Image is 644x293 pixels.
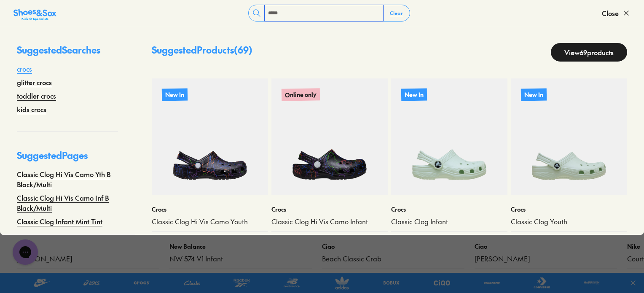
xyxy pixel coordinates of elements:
[17,148,118,169] p: Suggested Pages
[391,217,507,226] a: Classic Clog Infant
[17,77,52,87] a: glitter crocs
[511,78,627,195] a: New In
[551,43,627,62] a: View69products
[17,242,159,251] p: Clarks
[17,91,56,101] a: toddler crocs
[17,64,32,74] a: crocs
[322,254,464,263] a: Beach Classic Crab
[271,205,388,214] p: Crocs
[391,205,507,214] p: Crocs
[271,217,388,226] a: Classic Clog Hi Vis Camo Infant
[475,242,617,251] p: Ciao
[13,8,56,22] img: SNS_Logo_Responsive.svg
[17,43,118,64] p: Suggested Searches
[401,88,427,101] p: New In
[17,216,102,226] a: Classic Clog Infant Mint Tint
[169,254,312,263] a: NW 574 V1 Infant
[13,6,56,20] a: Shoes &amp; Sox
[234,43,252,56] span: ( 69 )
[152,217,268,226] a: Classic Clog Hi Vis Camo Youth
[602,8,619,18] span: Close
[152,43,252,62] p: Suggested Products
[8,237,42,268] iframe: Gorgias live chat messenger
[271,78,388,195] a: Online only
[391,78,507,195] a: New In
[521,88,547,101] p: New In
[17,193,118,213] a: Classic Clog Hi Vis Camo Inf B Black/Multi
[17,104,46,114] a: kids crocs
[282,88,320,101] p: Online only
[162,88,188,101] p: New In
[383,5,410,21] button: Clear
[511,205,627,214] p: Crocs
[17,254,159,263] a: [PERSON_NAME]
[511,217,627,226] a: Classic Clog Youth
[152,205,268,214] p: Crocs
[322,242,464,251] p: Ciao
[17,169,118,189] a: Classic Clog Hi Vis Camo Yth B Black/Multi
[475,254,617,263] a: [PERSON_NAME]
[152,78,268,195] a: New In
[602,4,631,22] button: Close
[169,242,312,251] p: New Balance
